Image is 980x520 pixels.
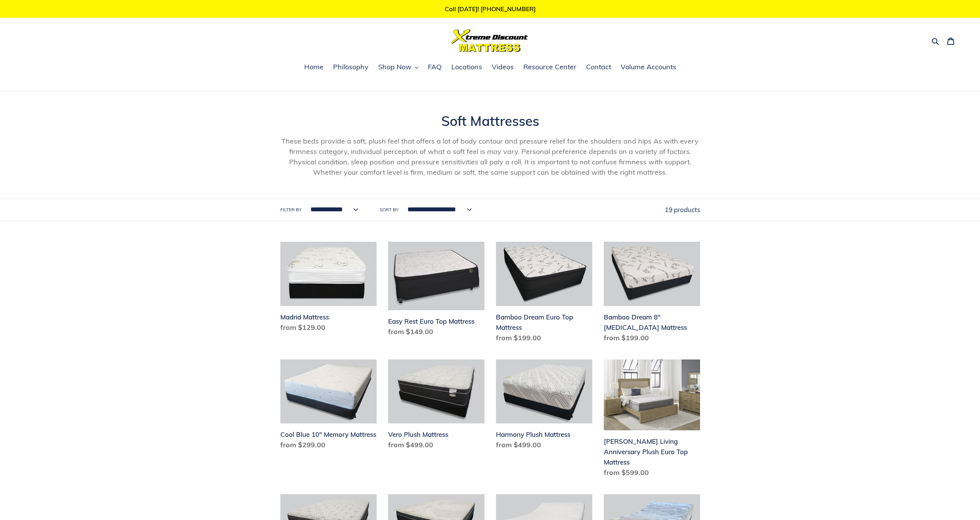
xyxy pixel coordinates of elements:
[374,62,422,73] button: Shop Now
[304,62,323,72] span: Home
[280,242,377,336] a: Madrid Mattress
[496,242,592,346] a: Bamboo Dream Euro Top Mattress
[621,62,676,72] span: Volume Accounts
[492,62,514,72] span: Videos
[428,62,442,72] span: FAQ
[604,359,700,481] a: Scott Living Anniversary Plush Euro Top Mattress
[447,62,486,73] a: Locations
[388,359,484,453] a: Vero Plush Mattress
[333,62,369,72] span: Philosophy
[441,112,539,129] span: Soft Mattresses
[378,62,412,72] span: Shop Now
[280,206,302,213] label: Filter by
[519,62,580,73] a: Resource Center
[388,242,484,340] a: Easy Rest Euro Top Mattress
[604,242,700,346] a: Bamboo Dream 8" Memory Foam Mattress
[424,62,446,73] a: FAQ
[582,62,615,73] a: Contact
[300,62,327,73] a: Home
[488,62,518,73] a: Videos
[380,206,399,213] label: Sort by
[329,62,372,73] a: Philosophy
[617,62,680,73] a: Volume Accounts
[586,62,611,72] span: Contact
[665,206,700,214] span: 19 products
[451,62,482,72] span: Locations
[281,137,699,177] span: These beds provide a soft, plush feel that offers a lot of body contour and pressure relief for t...
[280,359,377,453] a: Cool Blue 10" Memory Mattress
[496,359,592,453] a: Harmony Plush Mattress
[451,29,528,52] img: Xtreme Discount Mattress
[523,62,576,72] span: Resource Center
